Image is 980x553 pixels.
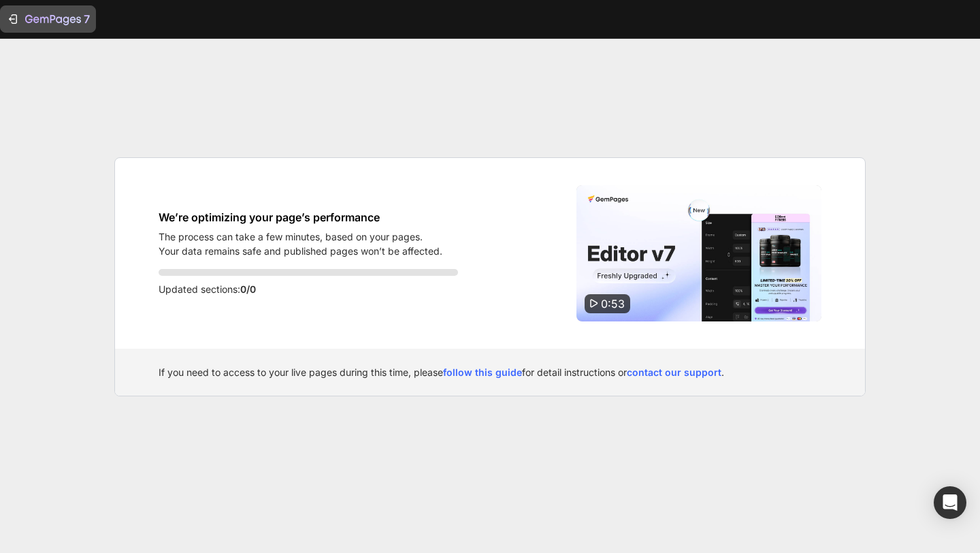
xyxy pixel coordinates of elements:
[601,297,625,311] span: 0:53
[627,366,721,378] a: contact our support
[159,365,821,379] div: If you need to access to your live pages during this time, please for detail instructions or .
[159,281,458,298] p: Updated sections:
[159,209,442,225] h1: We’re optimizing your page’s performance
[576,185,821,321] img: Video thumbnail
[240,283,256,295] span: 0/0
[934,486,966,519] div: Open Intercom Messenger
[159,244,442,258] p: Your data remains safe and published pages won’t be affected.
[159,230,442,244] p: The process can take a few minutes, based on your pages.
[84,11,90,27] p: 7
[443,366,522,378] a: follow this guide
